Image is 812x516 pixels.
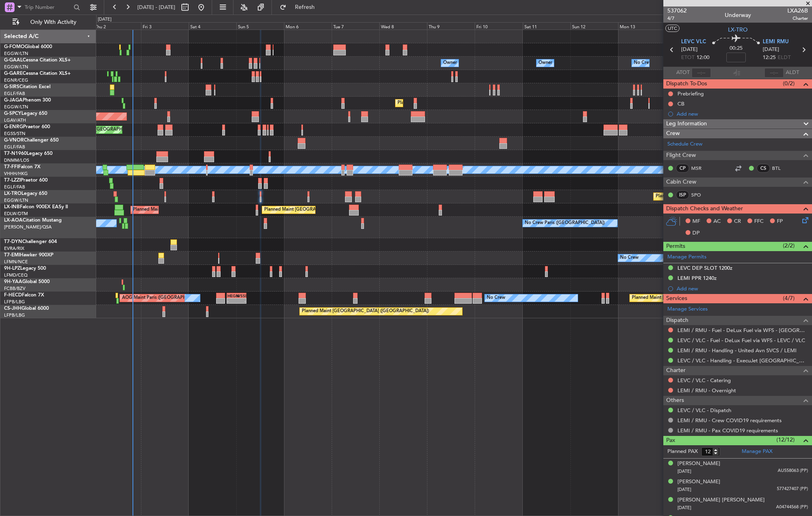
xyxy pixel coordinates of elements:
[677,357,808,364] a: LEVC / VLC - Handling - ExecuJet [GEOGRAPHIC_DATA] LEVC / VLC
[677,90,704,97] div: Prebriefing
[742,448,772,456] a: Manage PAX
[4,197,28,203] a: EGGW/LTN
[379,22,427,30] div: Wed 8
[4,239,22,244] span: T7-DYN
[692,229,700,237] span: DP
[284,22,332,30] div: Mon 6
[620,252,639,264] div: No Crew
[4,85,50,89] a: G-SIRSCitation Excel
[4,58,71,63] a: G-GAALCessna Citation XLS+
[656,190,716,203] div: Planned Maint Riga (Riga Intl)
[728,25,748,34] span: LX-TRO
[122,292,207,304] div: AOG Maint Paris ([GEOGRAPHIC_DATA])
[691,165,709,172] a: MSR
[677,337,805,344] a: LEVC / VLC - Fuel - DeLux Fuel via WFS - LEVC / VLC
[4,245,24,252] a: EVRA/RIX
[4,151,27,156] span: T7-N1960
[696,54,709,62] span: 12:00
[691,191,709,199] a: SPO
[4,157,29,163] a: DNMM/LOS
[632,292,759,304] div: Planned Maint [GEOGRAPHIC_DATA] ([GEOGRAPHIC_DATA])
[427,22,475,30] div: Thu 9
[4,44,25,49] span: G-FOMO
[786,69,799,77] span: ALDT
[4,266,20,271] span: 9H-LPZ
[725,11,751,19] div: Underway
[778,54,791,62] span: ELDT
[666,316,688,325] span: Dispatch
[4,125,50,129] a: G-ENRGPraetor 600
[98,16,111,23] div: [DATE]
[677,417,782,424] a: LEMI / RMU - Crew COVID19 requirements
[783,241,795,250] span: (2/2)
[666,151,696,160] span: Flight Crew
[264,204,391,216] div: Planned Maint [GEOGRAPHIC_DATA] ([GEOGRAPHIC_DATA])
[666,204,743,214] span: Dispatch Checks and Weather
[677,275,717,281] div: LEMI PPR 1240z
[4,266,46,271] a: 9H-LPZLegacy 500
[667,15,687,22] span: 4/7
[4,299,25,305] a: LFPB/LBG
[676,190,689,199] div: ISP
[677,285,808,292] div: Add new
[681,38,706,46] span: LEVC VLC
[4,184,25,190] a: EGLF/FAB
[4,131,25,137] a: EGSS/STN
[4,178,21,183] span: T7-LZZI
[783,294,795,302] span: (4/7)
[288,4,322,10] span: Refresh
[236,298,246,303] div: -
[4,211,28,217] a: EDLW/DTM
[525,217,605,229] div: No Crew Paris ([GEOGRAPHIC_DATA])
[487,292,505,304] div: No Crew
[332,22,379,30] div: Tue 7
[713,218,721,226] span: AC
[4,279,22,284] span: 9H-YAA
[730,44,743,53] span: 00:25
[4,205,68,209] a: LX-INBFalcon 900EX EASy II
[666,366,686,375] span: Charter
[677,377,731,384] a: LEVC / VLC - Catering
[4,98,51,103] a: G-JAGAPhenom 300
[25,1,71,13] input: Trip Number
[4,272,27,278] a: LFMD/CEQ
[4,205,20,209] span: LX-INB
[677,486,691,493] span: [DATE]
[677,110,808,117] div: Add new
[787,6,808,15] span: LXA26B
[4,165,40,169] a: T7-FFIFalcon 7X
[634,57,652,69] div: No Crew
[677,427,778,434] a: LEMI / RMU - Pax COVID19 requirements
[618,22,666,30] div: Mon 13
[4,171,28,177] a: VHHH/HKG
[4,259,28,265] a: LFMN/NCE
[666,242,685,251] span: Permits
[4,64,28,70] a: EGGW/LTN
[677,478,720,486] div: [PERSON_NAME]
[443,57,457,69] div: Owner
[692,68,711,78] input: --:--
[4,279,50,284] a: 9H-YAAGlobal 5000
[4,85,19,89] span: G-SIRS
[783,79,795,88] span: (0/2)
[665,25,679,32] button: UTC
[667,6,687,15] span: 537062
[666,436,675,445] span: Pax
[4,293,44,298] a: F-HECDFalcon 7X
[4,144,25,150] a: EGLF/FAB
[681,54,694,62] span: ETOT
[4,224,52,230] a: [PERSON_NAME]/QSA
[4,151,53,156] a: T7-N1960Legacy 650
[677,327,808,334] a: LEMI / RMU - Fuel - DeLux Fuel via WFS - [GEOGRAPHIC_DATA] / RMU
[523,22,570,30] div: Sat 11
[227,298,237,303] div: -
[141,22,189,30] div: Fri 3
[570,22,618,30] div: Sun 12
[4,111,21,116] span: G-SPCY
[667,305,708,313] a: Manage Services
[4,138,24,143] span: G-VNOR
[666,79,707,89] span: Dispatch To-Dos
[667,448,698,456] label: Planned PAX
[236,293,246,298] div: WSSL
[4,51,28,57] a: EGGW/LTN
